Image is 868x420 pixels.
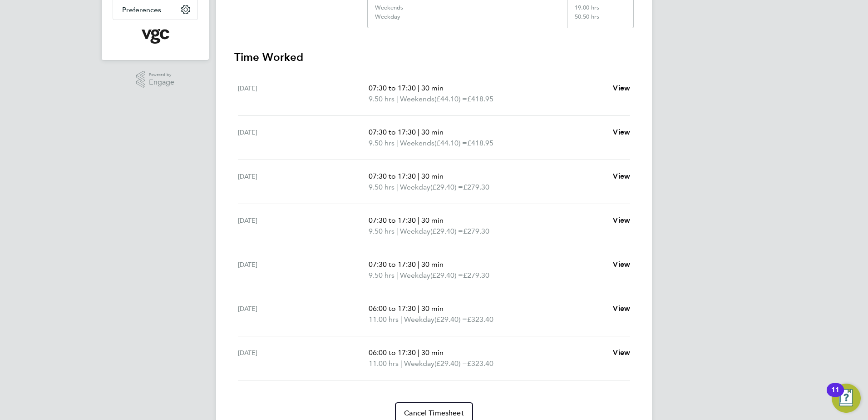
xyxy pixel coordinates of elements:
span: £279.30 [463,227,489,235]
span: | [418,304,419,313]
a: View [613,347,630,358]
div: [DATE] [238,303,369,325]
span: | [396,139,398,147]
span: 30 min [421,216,444,225]
h3: Time Worked [234,50,634,65]
span: (£44.10) = [434,95,467,103]
span: (£29.40) = [434,315,467,324]
span: 07:30 to 17:30 [369,216,416,225]
span: Weekday [400,270,430,281]
div: [DATE] [238,127,369,149]
button: Open Resource Center, 11 new notifications [832,384,861,413]
span: Weekday [400,182,430,193]
span: 30 min [421,304,444,313]
span: Weekday [404,358,434,369]
span: £323.40 [467,359,493,368]
span: Weekday [404,314,434,325]
span: (£29.40) = [430,183,463,191]
a: View [613,215,630,226]
span: | [418,128,419,136]
span: (£29.40) = [434,359,467,368]
span: | [400,315,402,324]
span: | [418,260,419,269]
span: Weekends [400,138,434,149]
span: (£29.40) = [430,271,463,280]
span: View [613,128,630,136]
span: 07:30 to 17:30 [369,128,416,136]
span: Weekends [400,94,434,105]
div: [DATE] [238,259,369,281]
a: View [613,259,630,270]
span: | [396,227,398,235]
div: [DATE] [238,347,369,369]
span: Engage [149,79,174,86]
span: Weekday [400,226,430,237]
span: | [396,95,398,103]
span: 9.50 hrs [369,183,395,191]
span: 9.50 hrs [369,227,395,235]
a: Powered byEngage [136,71,175,88]
a: Go to home page [113,29,198,44]
span: | [396,183,398,191]
a: View [613,303,630,314]
div: [DATE] [238,215,369,237]
span: Powered by [149,71,174,79]
span: Cancel Timesheet [404,409,464,418]
span: View [613,216,630,225]
span: (£44.10) = [434,139,467,147]
span: Preferences [122,5,161,14]
span: | [418,172,419,180]
span: £323.40 [467,315,493,324]
span: 30 min [421,348,444,357]
span: View [613,172,630,180]
div: Weekday [375,13,400,20]
span: | [418,216,419,225]
div: Weekends [375,4,403,11]
span: £279.30 [463,271,489,280]
a: View [613,83,630,94]
span: 9.50 hrs [369,95,395,103]
span: 11.00 hrs [369,315,399,324]
div: 19.00 hrs [567,4,633,13]
img: vgcgroup-logo-retina.png [142,29,169,44]
span: | [396,271,398,280]
span: | [400,359,402,368]
div: [DATE] [238,171,369,193]
a: View [613,127,630,138]
span: 07:30 to 17:30 [369,172,416,180]
span: 06:00 to 17:30 [369,304,416,313]
span: 30 min [421,260,444,269]
span: (£29.40) = [430,227,463,235]
span: 07:30 to 17:30 [369,260,416,269]
span: 06:00 to 17:30 [369,348,416,357]
span: 11.00 hrs [369,359,399,368]
span: 9.50 hrs [369,139,395,147]
span: View [613,84,630,92]
span: 9.50 hrs [369,271,395,280]
span: | [418,84,419,92]
span: £418.95 [467,95,493,103]
div: 50.50 hrs [567,13,633,28]
span: 07:30 to 17:30 [369,84,416,92]
span: 30 min [421,84,444,92]
div: [DATE] [238,83,369,105]
span: £279.30 [463,183,489,191]
div: 11 [831,390,839,402]
span: View [613,260,630,269]
a: View [613,171,630,182]
span: £418.95 [467,139,493,147]
span: View [613,304,630,313]
span: 30 min [421,128,444,136]
span: | [418,348,419,357]
span: View [613,348,630,357]
span: 30 min [421,172,444,180]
